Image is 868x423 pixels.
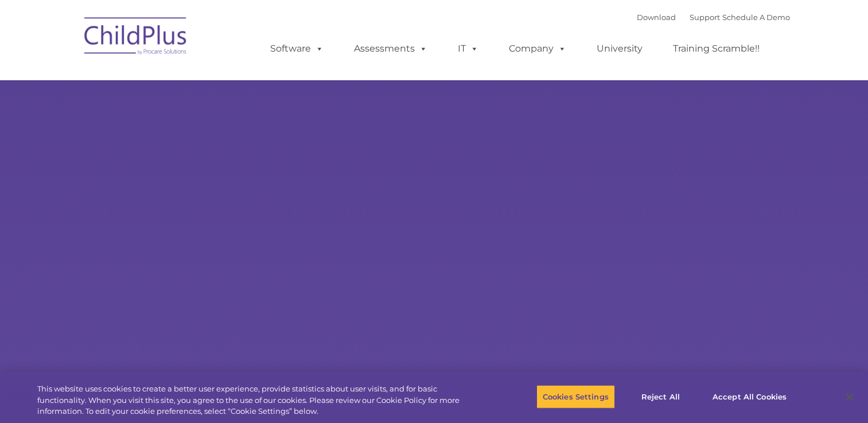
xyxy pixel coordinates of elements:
img: ChildPlus by Procare Solutions [79,9,193,66]
a: Training Scramble!! [661,37,771,60]
a: Assessments [342,37,439,60]
a: Company [497,37,578,60]
button: Cookies Settings [536,385,615,409]
a: University [585,37,654,60]
a: Schedule A Demo [722,13,790,22]
div: This website uses cookies to create a better user experience, provide statistics about user visit... [37,383,477,417]
button: Accept All Cookies [706,385,793,409]
a: Support [690,13,720,22]
button: Reject All [625,385,696,409]
a: IT [446,37,490,60]
font: | [637,13,790,22]
a: Software [259,37,335,60]
button: Close [837,384,862,409]
a: Download [637,13,676,22]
